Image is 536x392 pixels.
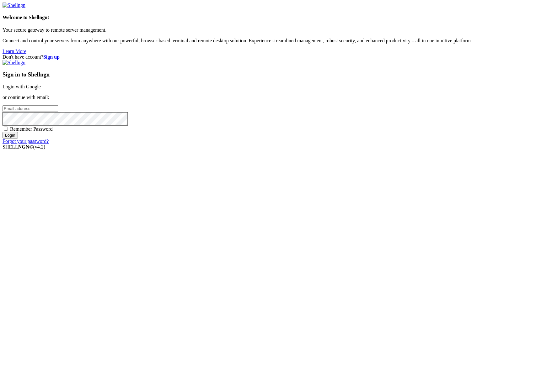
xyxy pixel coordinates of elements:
span: Remember Password [10,126,53,132]
input: Login [3,132,18,139]
h3: Sign in to Shellngn [3,71,533,78]
input: Remember Password [4,127,8,131]
input: Email address [3,105,58,112]
div: Don't have account? [3,54,533,60]
a: Login with Google [3,84,41,89]
img: Shellngn [3,3,25,8]
p: Connect and control your servers from anywhere with our powerful, browser-based terminal and remo... [3,38,533,44]
span: 4.2.0 [33,144,46,149]
a: Forgot your password? [3,139,49,144]
a: Learn More [3,49,26,54]
b: NGN [18,144,29,149]
img: Shellngn [3,60,25,65]
p: or continue with email: [3,95,533,100]
p: Your secure gateway to remote server management. [3,27,533,33]
span: SHELL © [3,144,45,149]
h4: Welcome to Shellngn! [3,15,533,20]
a: Sign up [43,54,60,60]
